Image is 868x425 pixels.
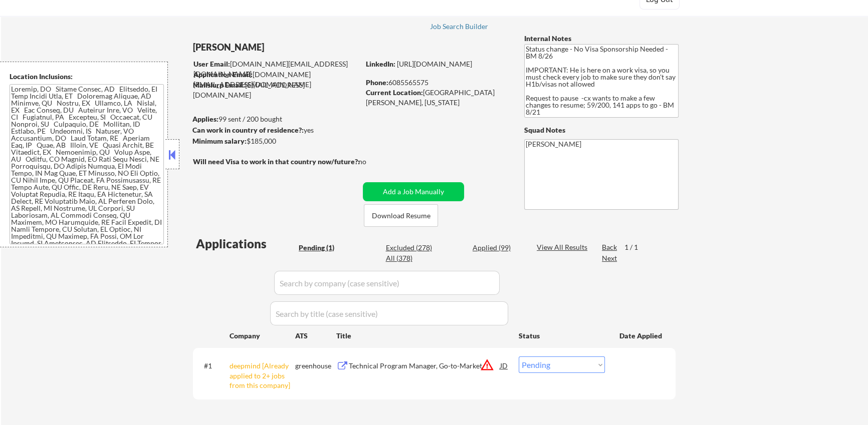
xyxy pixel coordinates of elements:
div: no [358,157,387,167]
div: Next [602,253,618,263]
strong: Mailslurp Email: [193,81,245,89]
div: 99 sent / 200 bought [192,114,359,124]
div: View All Results [537,242,590,252]
div: Date Applied [619,331,664,341]
div: Internal Notes [524,34,679,44]
a: [URL][DOMAIN_NAME] [397,60,472,68]
div: deepmind [Already applied to 2+ jobs from this company] [230,361,295,390]
div: [EMAIL_ADDRESS][DOMAIN_NAME] [193,80,359,100]
div: Location Inclusions: [10,72,164,82]
strong: Can work in country of residence?: [192,126,304,134]
div: yes [192,125,356,135]
div: Company [230,331,295,341]
input: Search by company (case sensitive) [274,271,500,295]
div: #1 [204,361,222,371]
div: Applied (99) [473,243,523,253]
strong: Minimum salary: [192,137,247,145]
strong: Phone: [366,78,388,87]
div: 6085565575 [366,78,508,88]
strong: LinkedIn: [366,60,395,68]
div: Excluded (278) [385,243,436,253]
div: Squad Notes [524,125,679,135]
div: Applications [196,238,295,250]
div: 1 / 1 [624,242,647,252]
a: Job Search Builder [429,23,488,33]
div: All (378) [385,253,436,263]
div: greenhouse [295,361,336,371]
div: Job Search Builder [429,23,488,30]
strong: User Email: [193,60,230,68]
div: Back [602,242,618,252]
div: Title [336,331,509,341]
div: [PERSON_NAME] [193,41,399,54]
div: $185,000 [192,136,359,146]
div: [DOMAIN_NAME][EMAIL_ADDRESS][DOMAIN_NAME] [193,70,359,89]
div: [GEOGRAPHIC_DATA][PERSON_NAME], [US_STATE] [366,88,508,107]
button: warning_amber [480,358,494,372]
input: Search by title (case sensitive) [270,301,508,325]
div: Pending (1) [299,243,349,253]
div: [DOMAIN_NAME][EMAIL_ADDRESS][DOMAIN_NAME] [193,59,359,79]
button: Download Resume [364,204,438,227]
button: Add a Job Manually [363,182,464,201]
strong: Current Location: [366,88,423,97]
strong: Application Email: [193,70,253,79]
div: JD [499,356,509,374]
strong: Applies: [192,115,219,123]
div: ATS [295,331,336,341]
strong: Will need Visa to work in that country now/future?: [193,157,360,166]
div: Status [519,326,605,344]
div: Technical Program Manager, Go-to-Market [349,361,500,371]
